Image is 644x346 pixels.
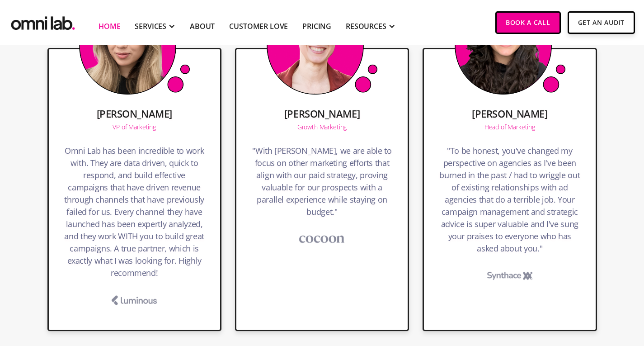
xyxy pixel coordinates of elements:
h5: [PERSON_NAME] [472,108,547,119]
div: SERVICES [135,21,166,32]
a: Customer Love [229,21,288,32]
div: Head of Marketing [484,124,535,130]
a: Get An Audit [568,11,635,34]
a: home [9,10,77,32]
h4: "With [PERSON_NAME], we are able to focus on other marketing efforts that align with our paid str... [251,145,393,223]
h5: [PERSON_NAME] [97,108,172,119]
div: RESOURCES [346,21,386,32]
iframe: Chat Widget [481,241,644,346]
img: Luminous [100,289,168,312]
div: VP of Marketing [113,124,156,130]
img: Synthace [476,265,544,287]
img: Omni Lab: B2B SaaS Demand Generation Agency [9,10,77,32]
div: Growth Marketing [297,124,347,130]
h5: [PERSON_NAME] [284,108,360,119]
a: Book a Call [495,11,561,34]
a: Pricing [302,21,331,32]
h4: "To be honest, you've changed my perspective on agencies as I've been burned in the past / had to... [438,145,581,259]
a: Home [99,21,120,32]
h4: Omni Lab has been incredible to work with. They are data driven, quick to respond, and build effe... [63,145,206,284]
img: Cocoon [288,228,356,251]
a: About [190,21,215,32]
